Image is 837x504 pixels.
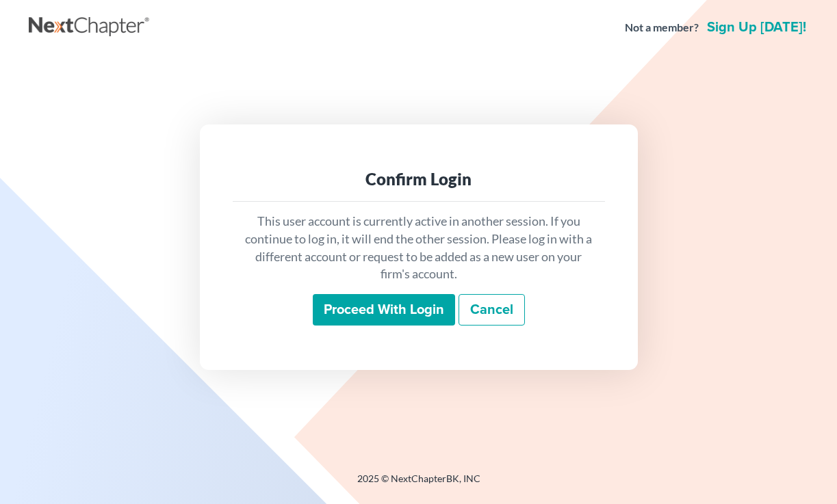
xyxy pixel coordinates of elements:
a: Sign up [DATE]! [704,21,809,34]
input: Proceed with login [313,294,455,326]
div: 2025 © NextChapterBK, INC [29,472,809,496]
a: Cancel [459,294,525,326]
p: This user account is currently active in another session. If you continue to log in, it will end ... [244,213,594,283]
div: Confirm Login [244,168,594,190]
strong: Not a member? [625,20,699,36]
